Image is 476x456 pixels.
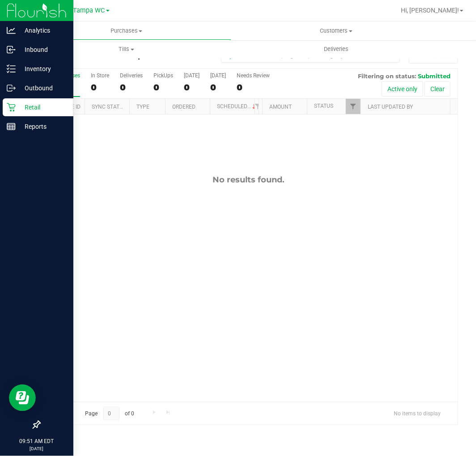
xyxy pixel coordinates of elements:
[16,121,69,132] p: Reports
[184,82,200,93] div: 0
[387,407,448,420] span: No items to display
[418,72,450,80] span: Submitted
[73,7,105,14] span: Tampa WC
[401,7,459,14] span: Hi, [PERSON_NAME]!
[21,21,231,40] a: Purchases
[210,82,226,93] div: 0
[120,82,143,93] div: 0
[4,445,69,452] p: [DATE]
[382,81,423,97] button: Active only
[232,27,441,35] span: Customers
[250,99,265,114] a: Filter
[77,407,142,421] span: Page of 0
[16,63,69,74] p: Inventory
[40,175,458,185] div: No results found.
[153,72,173,79] div: PickUps
[237,82,270,93] div: 0
[231,40,441,59] a: Deliveries
[425,81,450,97] button: Clear
[22,27,231,35] span: Purchases
[237,72,270,79] div: Needs Review
[16,25,69,36] p: Analytics
[7,122,16,131] inline-svg: Reports
[136,104,149,110] a: Type
[120,72,143,79] div: Deliveries
[91,82,109,93] div: 0
[39,52,179,60] h3: Purchase Fulfillment:
[7,26,16,35] inline-svg: Analytics
[9,384,36,411] iframe: Resource center
[7,103,16,112] inline-svg: Retail
[153,82,173,93] div: 0
[91,72,109,79] div: In Store
[21,45,231,53] span: Tills
[312,45,361,53] span: Deliveries
[269,104,292,110] a: Amount
[314,103,333,109] a: Status
[184,72,200,79] div: [DATE]
[4,437,69,445] p: 09:51 AM EDT
[7,84,16,93] inline-svg: Outbound
[16,83,69,93] p: Outbound
[231,21,441,40] a: Customers
[358,72,416,80] span: Filtering on status:
[7,64,16,73] inline-svg: Inventory
[16,44,69,55] p: Inbound
[217,103,258,110] a: Scheduled
[368,104,413,110] a: Last Updated By
[346,99,361,114] a: Filter
[21,40,231,59] a: Tills
[7,45,16,54] inline-svg: Inbound
[92,104,126,110] a: Sync Status
[16,102,69,113] p: Retail
[210,72,226,79] div: [DATE]
[172,104,195,110] a: Ordered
